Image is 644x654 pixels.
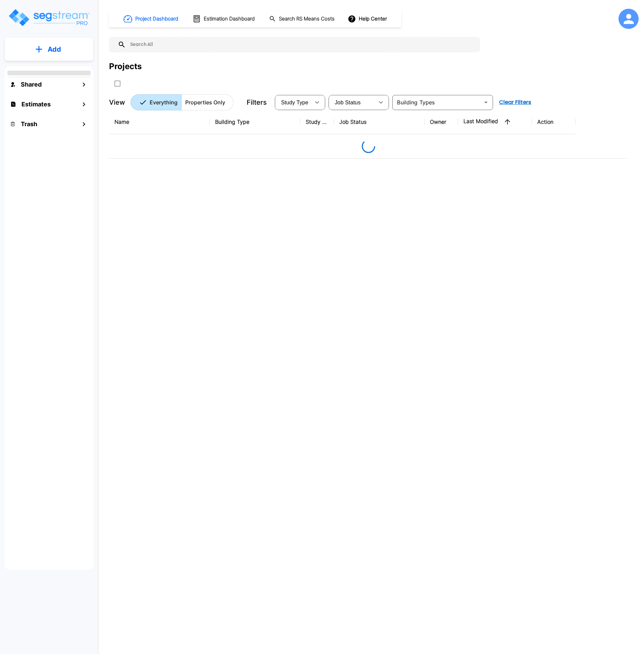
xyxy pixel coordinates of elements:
p: Filters [247,97,267,107]
div: Platform [131,94,234,110]
th: Owner [425,110,458,134]
h1: Estimation Dashboard [204,15,255,23]
th: Name [109,110,210,134]
p: Properties Only [185,98,225,106]
button: Estimation Dashboard [190,12,258,26]
button: Open [481,98,491,107]
div: Select [330,93,374,112]
p: Add [48,44,61,54]
button: Clear Filters [496,96,534,109]
th: Action [532,110,576,134]
p: View [109,97,125,107]
button: Help Center [346,12,390,25]
th: Study Type [300,110,334,134]
h1: Shared [21,80,42,89]
th: Last Modified [458,110,532,134]
h1: Search RS Means Costs [279,15,335,23]
div: Select [276,93,310,112]
span: Job Status [335,100,360,105]
button: Add [5,40,93,59]
th: Job Status [334,110,425,134]
span: Study Type [281,100,308,105]
p: Everything [150,98,178,106]
th: Building Type [210,110,300,134]
h1: Project Dashboard [135,15,178,23]
button: Project Dashboard [121,11,182,26]
button: Properties Only [181,94,234,110]
input: Building Types [394,98,480,107]
input: Search All [126,37,477,52]
img: Logo [8,8,90,27]
button: SelectAll [111,77,124,90]
button: Everything [131,94,182,110]
h1: Trash [21,119,37,129]
div: Projects [109,60,142,72]
button: Search RS Means Costs [266,12,338,26]
h1: Estimates [21,100,51,109]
